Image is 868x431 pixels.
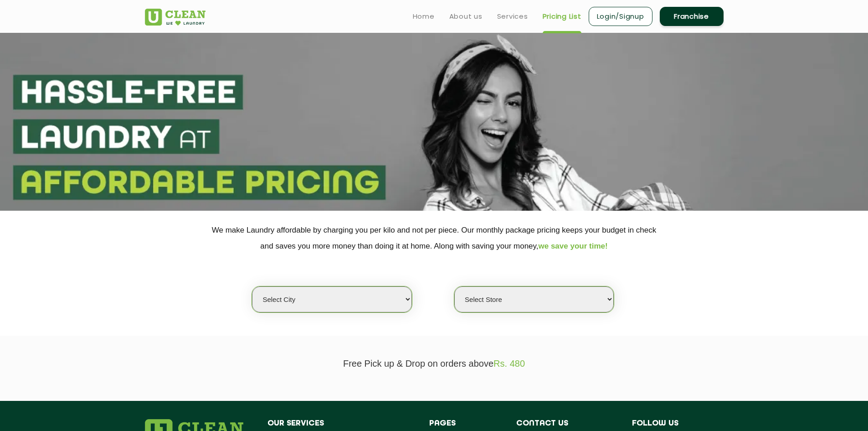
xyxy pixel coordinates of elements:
a: Home [413,11,435,22]
a: Pricing List [543,11,581,22]
span: we save your time! [539,242,608,250]
p: Free Pick up & Drop on orders above [145,358,724,369]
a: Login/Signup [589,7,652,26]
a: About us [449,11,483,22]
img: UClean Laundry and Dry Cleaning [145,9,205,26]
p: We make Laundry affordable by charging you per kilo and not per piece. Our monthly package pricin... [145,222,724,254]
a: Franchise [660,7,724,26]
span: Rs. 480 [493,358,525,369]
a: Services [497,11,528,22]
